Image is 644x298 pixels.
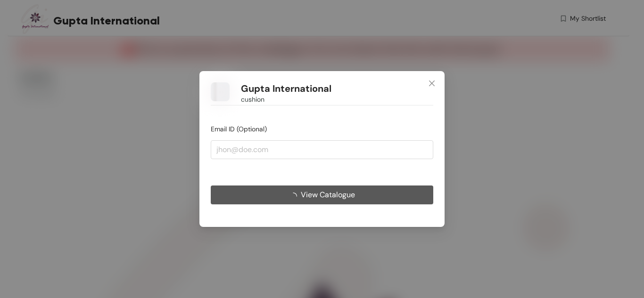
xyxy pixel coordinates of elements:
span: View Catalogue [301,189,355,201]
h1: Gupta International [241,83,331,95]
span: Email ID (Optional) [211,125,267,133]
button: Close [419,71,445,97]
input: jhon@doe.com [211,140,433,159]
span: loading [289,193,301,200]
span: close [428,80,436,87]
img: Buyer Portal [211,82,230,101]
button: View Catalogue [211,185,433,204]
span: cushion [241,94,264,105]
